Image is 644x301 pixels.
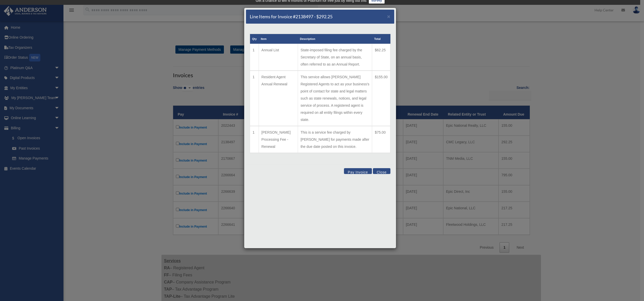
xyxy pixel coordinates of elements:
[298,71,372,126] td: This service allows [PERSON_NAME] Registered Agents to act as your business's point of contact fo...
[250,126,259,153] td: 1
[372,71,390,126] td: $155.00
[250,34,259,44] th: Qty
[259,71,298,126] td: Resident Agent Annual Renewal
[298,44,372,71] td: State-imposed filing fee charged by the Secretary of State, on an annual basis, often referred to...
[344,168,372,174] button: Pay Invoice
[259,126,298,153] td: [PERSON_NAME] Processing Fee - Renewal
[259,34,298,44] th: Item
[372,34,390,44] th: Total
[250,44,259,71] td: 1
[298,34,372,44] th: Description
[387,13,390,19] span: ×
[259,44,298,71] td: Annual List
[298,126,372,153] td: This is a service fee charged by [PERSON_NAME] for payments made after the due date posted on thi...
[372,126,390,153] td: $75.00
[387,14,390,19] button: Close
[250,71,259,126] td: 1
[373,168,390,174] button: Close
[372,44,390,71] td: $62.25
[250,13,333,20] h5: Line Items for Invoice #2138497 - $292.25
